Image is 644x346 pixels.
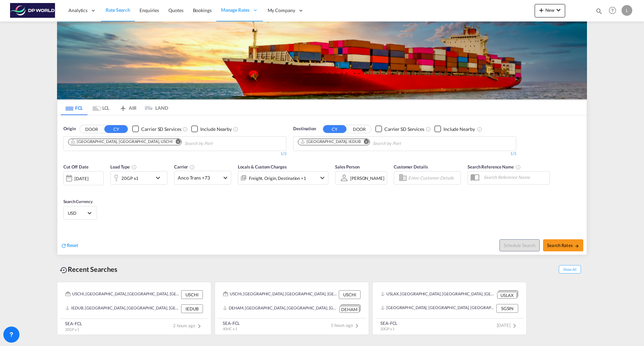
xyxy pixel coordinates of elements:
[335,164,360,169] span: Sales Person
[350,176,384,181] div: [PERSON_NAME]
[67,208,93,218] md-select: Select Currency: $ USDUnited States Dollar
[110,164,137,169] span: Load Type
[171,139,181,146] button: Remove
[238,164,287,169] span: Locals & Custom Charges
[223,320,240,326] div: SEA-FCL
[516,164,521,170] md-icon: Your search will be saved by the below given name
[293,151,516,157] div: 1/3
[63,199,93,204] span: Search Currency
[63,171,104,185] div: [DATE]
[575,244,579,248] md-icon: icon-arrow-right
[496,304,518,313] div: SGSIN
[168,7,183,13] span: Quotes
[238,171,328,185] div: Freight Origin Destination Factory Stuffingicon-chevron-down
[384,126,424,133] div: Carrier SD Services
[57,282,211,335] recent-search-card: USCHI, [GEOGRAPHIC_DATA], [GEOGRAPHIC_DATA], [GEOGRAPHIC_DATA], [GEOGRAPHIC_DATA], [GEOGRAPHIC_DA...
[331,323,361,328] span: 5 hours ago
[408,173,459,183] input: Enter Customer Details
[63,185,68,194] md-datepicker: Select
[61,242,78,249] div: icon-refreshReset
[595,7,603,15] md-icon: icon-magnify
[70,139,173,145] div: Chicago, IL, USCHI
[190,164,195,170] md-icon: The selected Trucker/Carrierwill be displayed in the rate results If the rates are from another f...
[121,174,139,183] div: 20GP x1
[65,327,79,332] span: 20GP x 1
[63,126,75,132] span: Origin
[61,100,168,115] md-pagination-wrapper: Use the left and right arrow keys to navigate between tabs
[131,164,137,170] md-icon: icon-information-outline
[350,173,385,183] md-select: Sales Person: Laura Zurcher
[323,125,346,133] button: CY
[193,7,212,13] span: Bookings
[173,323,203,328] span: 2 hours ago
[268,7,295,14] span: My Company
[181,290,203,299] div: USCHI
[65,304,179,313] div: IEDUB, Dublin, Ireland, GB & Ireland, Europe
[372,282,527,335] recent-search-card: USLAX, [GEOGRAPHIC_DATA], [GEOGRAPHIC_DATA], [GEOGRAPHIC_DATA], [GEOGRAPHIC_DATA], [GEOGRAPHIC_DA...
[547,243,579,248] span: Search Rates
[375,126,424,133] md-checkbox: Checkbox No Ink
[65,290,179,299] div: USCHI, Chicago, IL, United States, North America, Americas
[191,126,232,133] md-checkbox: Checkbox No Ink
[184,138,248,149] input: Chips input.
[65,320,82,327] div: SEA-FCL
[141,126,181,133] div: Carrier SD Services
[622,5,632,16] div: L
[434,126,475,133] md-checkbox: Checkbox No Ink
[154,174,165,182] md-icon: icon-chevron-down
[67,242,78,248] span: Reset
[60,266,68,274] md-icon: icon-backup-restore
[443,126,475,133] div: Include Nearby
[535,4,565,17] button: icon-plus 400-fgNewicon-chevron-down
[373,138,436,149] input: Chips input.
[70,139,174,145] div: Press delete to remove this chip.
[74,176,88,182] div: [DATE]
[353,322,361,330] md-icon: icon-chevron-right
[80,125,103,133] button: DOOR
[380,327,394,331] span: 20GP x 1
[394,164,428,169] span: Customer Details
[215,282,369,335] recent-search-card: USCHI, [GEOGRAPHIC_DATA], [GEOGRAPHIC_DATA], [GEOGRAPHIC_DATA], [GEOGRAPHIC_DATA], [GEOGRAPHIC_DA...
[67,137,251,149] md-chips-wrap: Chips container. Use arrow keys to select chips.
[195,322,203,330] md-icon: icon-chevron-right
[249,174,306,183] div: Freight Origin Destination Factory Stuffing
[61,100,88,115] md-tab-item: FCL
[223,304,338,313] div: DEHAM, Hamburg, Germany, Western Europe, Europe
[426,127,431,132] md-icon: Unchecked: Search for CY (Container Yard) services for all selected carriers.Checked : Search for...
[104,125,128,133] button: CY
[497,323,519,328] span: [DATE]
[119,104,127,109] md-icon: icon-airplane
[300,139,361,145] div: Dublin, IEDUB
[537,6,545,14] md-icon: icon-plus 400-fg
[537,7,562,13] span: New
[381,290,495,299] div: USLAX, Los Angeles, CA, United States, North America, Americas
[140,7,159,13] span: Enquiries
[223,327,237,331] span: 40HC x 1
[511,322,519,330] md-icon: icon-chevron-right
[339,290,361,299] div: USCHI
[554,6,562,14] md-icon: icon-chevron-down
[200,126,232,133] div: Include Nearby
[181,304,203,313] div: IEDUB
[477,127,482,132] md-icon: Unchecked: Ignores neighbouring ports when fetching rates.Checked : Includes neighbouring ports w...
[347,125,371,133] button: DOOR
[182,127,188,132] md-icon: Unchecked: Search for CY (Container Yard) services for all selected carriers.Checked : Search for...
[63,151,286,157] div: 1/3
[293,126,316,132] span: Destination
[497,292,517,299] div: USLAX
[559,265,581,274] span: Show All
[106,7,130,13] span: Rate Search
[68,210,87,216] span: USD
[57,21,587,99] img: LCL+%26+FCL+BACKGROUND.png
[141,100,168,115] md-tab-item: LAND
[114,100,141,115] md-tab-item: AIR
[300,139,362,145] div: Press delete to remove this chip.
[10,3,55,18] img: c08ca190194411f088ed0f3ba295208c.png
[595,7,603,17] div: icon-magnify
[68,7,88,14] span: Analytics
[233,127,238,132] md-icon: Unchecked: Ignores neighbouring ports when fetching rates.Checked : Includes neighbouring ports w...
[297,137,439,149] md-chips-wrap: Chips container. Use arrow keys to select chips.
[132,126,181,133] md-checkbox: Checkbox No Ink
[178,175,221,181] span: Anco Trans +73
